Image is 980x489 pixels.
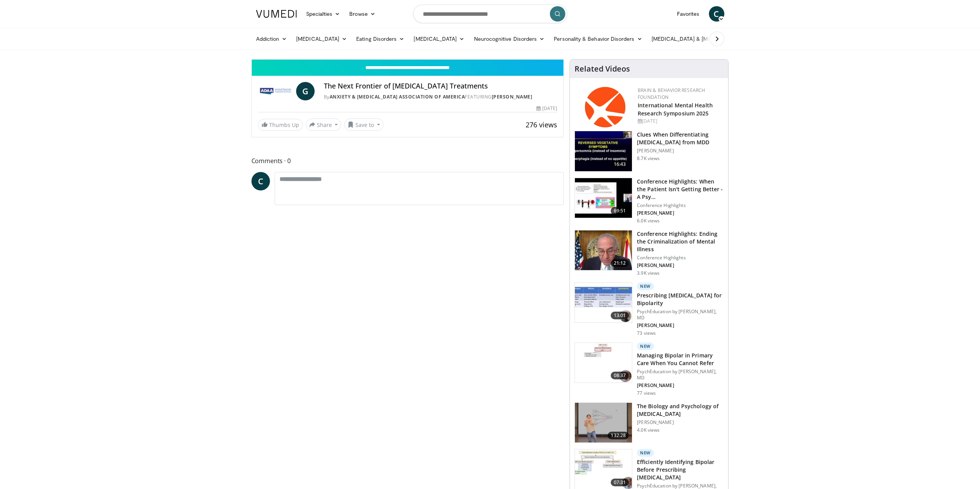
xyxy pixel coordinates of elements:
[611,160,629,168] span: 16:43
[637,458,724,481] h3: Efficiently Identifying Bipolar Before Prescribing [MEDICAL_DATA]
[296,82,315,100] a: G
[637,419,724,426] p: [PERSON_NAME]
[638,102,713,117] a: International Mental Health Research Symposium 2025
[409,31,469,47] a: [MEDICAL_DATA]
[638,118,722,125] div: [DATE]
[575,230,632,270] img: 1419e6f0-d69a-482b-b3ae-1573189bf46e.150x105_q85_crop-smart_upscale.jpg
[611,372,629,379] span: 08:37
[637,148,724,154] p: [PERSON_NAME]
[330,93,465,100] a: Anxiety & [MEDICAL_DATA] Association of America
[492,93,533,100] a: [PERSON_NAME]
[256,10,297,18] img: VuMedi Logo
[575,131,632,171] img: a6520382-d332-4ed3-9891-ee688fa49237.150x105_q85_crop-smart_upscale.jpg
[251,156,564,166] span: Comments 0
[306,118,342,131] button: Share
[637,292,724,307] h3: Prescribing [MEDICAL_DATA] for Bipolarity
[251,31,292,47] a: Addiction
[345,6,380,22] a: Browse
[469,31,549,47] a: Neurocognitive Disorders
[526,120,557,129] span: 276 views
[575,403,632,443] img: f8311eb0-496c-457e-baaa-2f3856724dd4.150x105_q85_crop-smart_upscale.jpg
[575,282,724,336] a: 13:01 New Prescribing [MEDICAL_DATA] for Bipolarity PsychEducation by [PERSON_NAME], MD [PERSON_N...
[413,5,567,23] input: Search topics, interventions
[575,178,632,218] img: 4362ec9e-0993-4580-bfd4-8e18d57e1d49.150x105_q85_crop-smart_upscale.jpg
[637,202,724,209] p: Conference Highlights
[672,6,704,22] a: Favorites
[637,218,660,224] p: 6.0K views
[611,259,629,267] span: 21:12
[324,93,557,100] div: By FEATURING
[575,343,632,383] img: 93ffff33-031b-405f-9290-bb3092a202dd.150x105_q85_crop-smart_upscale.jpg
[575,131,724,172] a: 16:43 Clues When Differentiating [MEDICAL_DATA] from MDD [PERSON_NAME] 8.7K views
[352,31,409,47] a: Eating Disorders
[575,64,630,73] h4: Related Videos
[637,449,654,457] p: New
[549,31,647,47] a: Personality & Behavior Disorders
[637,427,660,433] p: 4.0K views
[637,270,660,276] p: 3.9K views
[575,178,724,224] a: 69:51 Conference Highlights: When the Patient Isn't Getting Better - A Psy… Conference Highlights...
[637,155,660,162] p: 8.7K views
[324,82,557,90] h4: The Next Frontier of [MEDICAL_DATA] Treatments
[258,119,303,131] a: Thumbs Up
[637,330,656,336] p: 73 views
[575,230,724,276] a: 21:12 Conference Highlights: Ending the Criminalization of Mental Illness Conference Highlights [...
[637,282,654,290] p: New
[637,352,724,367] h3: Managing Bipolar in Primary Care When You Cannot Refer
[637,210,724,216] p: [PERSON_NAME]
[575,283,632,323] img: 3ace6f4c-cfd2-476b-9a95-3a681b2f2231.150x105_q85_crop-smart_upscale.jpg
[637,309,724,321] p: PsychEducation by [PERSON_NAME], MD
[637,131,724,146] h3: Clues When Differentiating [MEDICAL_DATA] from MDD
[638,87,705,100] a: Brain & Behavior Research Foundation
[637,402,724,418] h3: The Biology and Psychology of [MEDICAL_DATA]
[637,178,724,201] h3: Conference Highlights: When the Patient Isn't Getting Better - A Psy…
[611,207,629,215] span: 69:51
[291,31,352,47] a: [MEDICAL_DATA]
[637,390,656,396] p: 77 views
[575,402,724,443] a: 132:28 The Biology and Psychology of [MEDICAL_DATA] [PERSON_NAME] 4.0K views
[709,6,724,22] a: C
[637,262,724,269] p: [PERSON_NAME]
[637,230,724,253] h3: Conference Highlights: Ending the Criminalization of Mental Illness
[637,322,724,329] p: [PERSON_NAME]
[251,172,270,190] a: C
[344,118,384,131] button: Save to
[302,6,345,22] a: Specialties
[611,479,629,486] span: 07:31
[585,87,625,127] img: 6bc95fc0-882d-4061-9ebb-ce70b98f0866.png.150x105_q85_autocrop_double_scale_upscale_version-0.2.png
[637,369,724,381] p: PsychEducation by [PERSON_NAME], MD
[608,432,629,439] span: 132:28
[258,82,293,100] img: Anxiety & Depression Association of America
[575,342,724,396] a: 08:37 New Managing Bipolar in Primary Care When You Cannot Refer PsychEducation by [PERSON_NAME],...
[637,255,724,261] p: Conference Highlights
[637,342,654,350] p: New
[647,31,757,47] a: [MEDICAL_DATA] & [MEDICAL_DATA]
[536,105,557,112] div: [DATE]
[637,382,724,389] p: [PERSON_NAME]
[611,312,629,319] span: 13:01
